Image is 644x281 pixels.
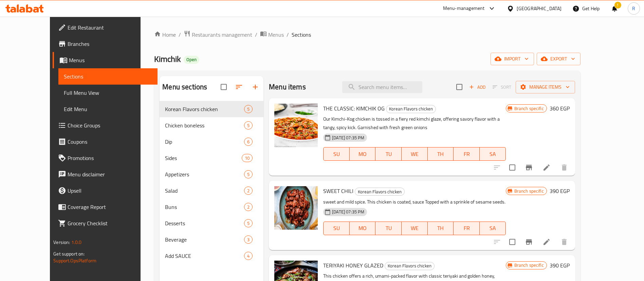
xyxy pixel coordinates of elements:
span: SWEET CHILI [323,186,353,196]
div: items [244,187,253,195]
li: / [179,31,181,39]
div: items [242,154,253,162]
span: Dip [165,138,244,146]
span: 2 [244,204,252,210]
span: Coupons [68,138,152,146]
span: Korean Flavors chicken [385,262,434,270]
span: 3 [244,236,252,243]
button: delete [556,159,572,176]
a: Coupons [53,134,158,150]
button: TH [428,147,454,161]
div: items [244,203,253,211]
span: Buns [165,203,244,211]
span: Branches [68,40,152,48]
button: Manage items [516,81,575,93]
span: 2 [244,188,252,194]
span: Add item [466,82,488,92]
button: import [491,53,534,65]
span: Version: [53,238,70,247]
span: Menus [69,56,152,64]
a: Edit Restaurant [53,19,158,36]
h6: 390 EGP [550,261,570,270]
button: TU [375,147,402,161]
div: Chicken boneless [165,121,244,129]
div: Appetizers [165,170,244,178]
a: Menus [53,52,158,68]
div: Sides [165,154,242,162]
span: Korean Flavors chicken [355,188,404,196]
button: FR [454,147,480,161]
button: export [537,53,581,65]
button: SU [323,147,350,161]
a: Upsell [53,182,158,199]
a: Restaurants management [184,30,252,39]
a: Home [154,31,176,39]
button: MO [350,147,376,161]
span: TH [430,149,451,159]
button: WE [402,222,428,235]
span: Branch specific [512,105,547,112]
a: Choice Groups [53,117,158,134]
div: items [244,219,253,227]
span: import [496,55,529,63]
span: Menus [268,31,284,39]
nav: Menu sections [160,98,263,267]
a: Sections [58,68,158,85]
span: Select to update [505,235,519,249]
nav: breadcrumb [154,30,580,39]
span: 5 [244,122,252,129]
span: Sections [64,72,152,81]
div: items [244,170,253,178]
span: 5 [244,171,252,178]
span: TU [378,223,399,233]
span: Grocery Checklist [68,219,152,227]
span: SA [482,223,503,233]
li: / [287,31,289,39]
span: Sort sections [231,79,247,95]
button: SA [480,222,506,235]
a: Coverage Report [53,199,158,215]
span: FR [456,149,477,159]
span: Beverage [165,235,244,244]
button: FR [454,222,480,235]
a: Promotions [53,150,158,166]
span: Sections [292,31,311,39]
span: Korean Flavors chicken [165,105,244,113]
span: Get support on: [53,249,85,258]
span: R [632,5,635,12]
span: SU [326,149,347,159]
span: Salad [165,187,244,195]
span: Desserts [165,219,244,227]
div: Add SAUCE4 [160,248,263,264]
h2: Menu sections [162,82,207,92]
div: items [244,235,253,244]
button: Add section [247,79,263,95]
button: delete [556,234,572,250]
span: Select section first [488,82,516,92]
div: items [244,121,253,129]
span: Add [468,83,486,91]
span: Upsell [68,187,152,195]
span: Coverage Report [68,203,152,211]
a: Full Menu View [58,85,158,101]
span: Select all sections [217,80,231,94]
span: WE [404,149,425,159]
img: THE CLASSIC: KIMCHIK OG [274,104,318,147]
div: [GEOGRAPHIC_DATA] [517,5,562,12]
span: Add SAUCE [165,252,244,260]
div: Chicken boneless5 [160,117,263,134]
span: Select to update [505,160,519,175]
div: Korean Flavors chicken [355,188,405,196]
li: / [255,31,257,39]
span: Open [184,57,199,63]
span: Choice Groups [68,121,152,129]
div: Beverage3 [160,231,263,248]
span: TH [430,223,451,233]
span: SU [326,223,347,233]
button: TU [375,222,402,235]
div: items [244,138,253,146]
